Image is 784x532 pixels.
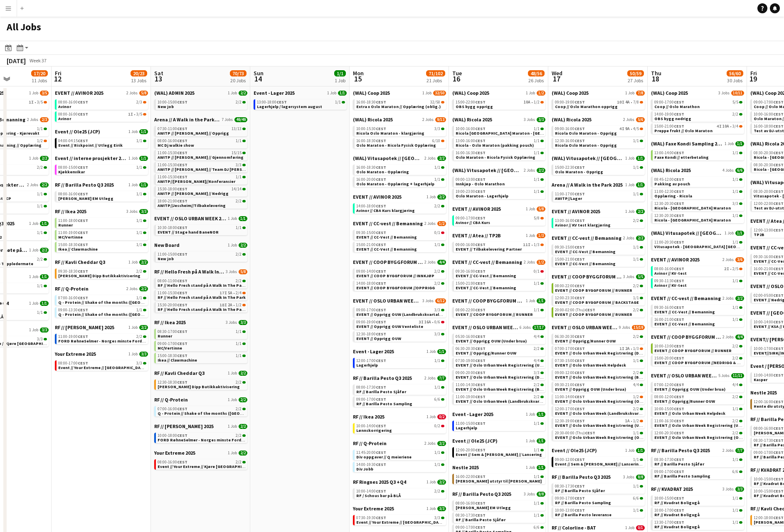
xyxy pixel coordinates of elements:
[456,127,486,131] span: 10:00-16:00
[335,100,341,104] span: 1/1
[158,163,187,167] span: 11:00-15:30
[234,117,247,122] span: 49/49
[37,127,43,131] span: 1/1
[58,139,88,143] span: 04:00-04:15
[654,116,691,121] span: OBS bygg nedrigg
[139,91,148,96] span: 5/8
[552,116,645,123] a: (WAL) Ricola 20252 Jobs5/6
[356,177,386,182] span: 16:00-20:00
[29,91,38,96] span: 1 Job
[552,182,645,208] div: Arena // A Walk in the Park 20251 Job1/111:00-17:00CEST1/1AWITP//Lager
[158,167,263,172] span: AWITP // Jessheim // Team DJ Walkie
[452,116,545,123] a: (WAL) Ricola 20253 Jobs3/3
[526,91,535,96] span: 1 Job
[651,140,723,147] span: (WAL) Faxe Kondi Sampling 2025
[555,139,585,143] span: 12:30-16:00
[674,111,684,117] span: CEST
[555,138,643,148] a: 12:30-16:00CEST1/1Ricola Oslo Maraton - Opprigg
[136,112,142,116] span: 3/5
[228,91,237,96] span: 1 Job
[654,111,742,121] a: 14:00-19:00CEST2/2OBS bygg nedrigg
[222,117,233,122] span: 7 Jobs
[434,177,440,182] span: 1/1
[356,127,386,131] span: 10:00-15:30
[236,139,242,143] span: 1/1
[654,177,684,182] span: 08:45-12:00
[177,150,187,155] span: CEST
[434,165,440,170] span: 1/1
[456,151,486,155] span: 16:00-16:30
[456,131,593,136] span: Ricola Oslo Maraton - Pakking og lager
[773,99,784,105] span: CEST
[625,156,634,161] span: 1 Job
[555,165,643,174] a: 15:00-22:30CEST1/1Oslo Maraton - Opprigg
[722,168,734,173] span: 4 Jobs
[456,139,486,143] span: 13:00-16:00
[623,117,634,122] span: 2 Jobs
[78,111,88,117] span: CEST
[555,131,617,136] span: Ricola Oslo Maraton - Opprigg
[55,90,104,96] span: EVENT // AVINOR 2025
[353,155,446,194] div: (WAL) Vitusapotek // [GEOGRAPHIC_DATA] 20252 Jobs2/216:00-18:30CEST1/1Oslo Maraton - Opplæring16:...
[29,100,34,104] span: 1I
[37,139,43,143] span: 1/2
[636,91,645,96] span: 7/8
[55,128,148,135] a: Event // Ole25 (JCP)1 Job1/1
[58,112,146,116] div: •
[78,138,88,143] span: CEST
[58,112,88,116] span: 08:00-16:00
[55,182,148,188] a: RF // Barilla Pesto Q3 20251 Job1/1
[456,99,544,109] a: 15:00-22:00CEST10A•1/2OBS bygg opprigg
[356,126,444,135] a: 10:00-15:30CEST3/3Ricola Oslo Maraton - klargjøring
[55,182,114,188] span: RF // Barilla Pesto Q3 2025
[651,140,744,147] a: (WAL) Faxe Kondi Sampling 20251 Job1/1
[674,177,684,182] span: CEST
[254,90,347,96] a: Event - Lager 20251 Job1/1
[555,143,617,148] span: Ricola Oslo Maraton - Opprigg
[158,139,187,143] span: 08:00-16:00
[552,155,624,161] span: (WAL) Vitusapotek // Oslo Maraton 2025
[654,151,684,155] span: 13:00-14:00
[356,165,386,170] span: 16:00-18:30
[555,165,585,170] span: 15:00-22:30
[754,124,784,128] span: 16:00-18:00
[29,156,38,161] span: 1 Job
[773,150,784,155] span: CEST
[356,104,441,109] span: Extra x Oslo Maraton // Opplæring (oblig.)
[435,117,446,122] span: 9/13
[356,169,409,175] span: Oslo Maraton - Opplæring
[475,150,486,155] span: CEST
[555,104,618,109] span: Coop // Oslo Marathon opprigg
[376,165,386,170] span: CEST
[732,177,738,182] span: 1/1
[452,116,492,123] span: (WAL) Ricola 2025
[55,90,148,96] a: EVENT // AVINOR 20252 Jobs5/8
[353,155,446,161] a: (WAL) Vitusapotek // [GEOGRAPHIC_DATA] 20252 Jobs2/2
[58,104,71,109] span: Avinor
[55,155,148,182] div: Event // interne prosjekter 20251 Job1/108:00-15:00CEST1/1Kjøkkenvikar
[376,177,386,182] span: CEST
[537,91,545,96] span: 1/2
[452,116,545,167] div: (WAL) Ricola 20253 Jobs3/310:00-16:00CEST1/1Ricola [GEOGRAPHIC_DATA] Maraton - [GEOGRAPHIC_DATA] ...
[276,99,287,105] span: CEST
[552,155,645,182] div: (WAL) Vitusapotek // [GEOGRAPHIC_DATA] 20251 Job1/115:00-22:30CEST1/1Oslo Maraton - Opprigg
[239,91,247,96] span: 2/2
[356,139,386,143] span: 16:00-18:30
[625,91,634,96] span: 1 Job
[475,177,486,182] span: CEST
[353,155,423,161] span: (WAL) Vitusapotek // Oslo Maraton 2025
[732,124,738,128] span: 3/4
[555,127,643,131] div: •
[356,143,436,148] span: Oslo Maraton - Ricola Fysisk Opplæring
[732,112,738,116] span: 2/2
[128,129,138,134] span: 1 Job
[158,162,246,172] a: 11:00-15:30CEST3/3AWITP // [PERSON_NAME] // Team DJ [PERSON_NAME]
[55,128,100,135] span: Event // Ole25 (JCP)
[674,150,684,155] span: CEST
[433,91,446,96] span: 32/50
[232,151,242,155] span: 15/15
[654,181,690,187] span: Pakking av pouch
[452,90,545,96] a: (WAL) Coop 20251 Job1/2
[338,91,347,96] span: 1/1
[254,90,295,96] span: Event - Lager 2025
